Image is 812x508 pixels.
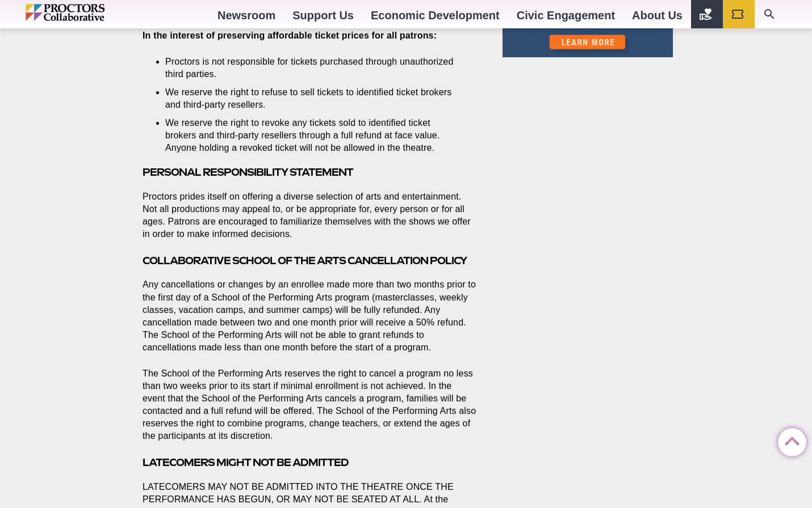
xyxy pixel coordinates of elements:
p: Proctors prides itself on offering a diverse selection of arts and entertainment. Not all product... [143,190,476,240]
h3: PERSONAL RESPONSIBILITY STATEMENT [143,166,476,179]
strong: In the interest of preserving affordable ticket prices for all patrons: [143,31,437,40]
li: We reserve the right to revoke any tickets sold to identified ticket brokers and third-party rese... [165,117,459,154]
p: The School of the Performing Arts reserves the right to cancel a program no less than two weeks p... [143,367,476,442]
h3: LATECOMERS MIGHT NOT BE ADMITTED [143,456,476,469]
p: Any cancellations or changes by an enrollee made more than two months prior to the first day of a... [143,278,476,353]
a: Back to Top [778,429,801,451]
li: Proctors is not responsible for tickets purchased through unauthorized third parties. [165,56,459,81]
li: We reserve the right to refuse to sell tickets to identified ticket brokers and third-party resel... [165,86,459,111]
img: Proctors logo [26,4,153,21]
h3: COLLABORATIVE SCHOOL OF THE ARTS CANCELLATION POLICY [143,254,476,267]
